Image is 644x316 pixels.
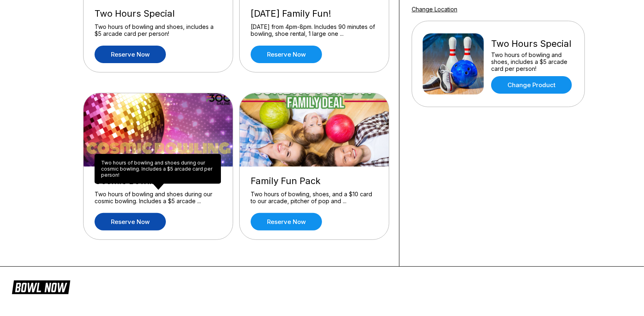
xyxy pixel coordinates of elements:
[240,93,390,167] img: Family Fun Pack
[251,213,322,230] a: Reserve now
[251,46,322,63] a: Reserve now
[95,46,166,63] a: Reserve now
[95,191,222,205] div: Two hours of bowling and shoes during our cosmic bowling. Includes a $5 arcade ...
[491,76,572,94] a: Change Product
[84,93,234,167] img: Cosmic Bowling
[412,6,457,13] a: Change Location
[491,51,574,72] div: Two hours of bowling and shoes, includes a $5 arcade card per person!
[95,154,221,184] div: Two hours of bowling and shoes during our cosmic bowling. Includes a $5 arcade card per person!
[251,8,378,19] div: [DATE] Family Fun!
[423,33,484,94] img: Two Hours Special
[95,8,222,19] div: Two Hours Special
[251,176,378,187] div: Family Fun Pack
[251,191,378,205] div: Two hours of bowling, shoes, and a $10 card to our arcade, pitcher of pop and ...
[95,213,166,230] a: Reserve now
[251,23,378,37] div: [DATE] from 4pm-8pm. Includes 90 minutes of bowling, shoe rental, 1 large one ...
[95,23,222,37] div: Two hours of bowling and shoes, includes a $5 arcade card per person!
[491,38,574,49] div: Two Hours Special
